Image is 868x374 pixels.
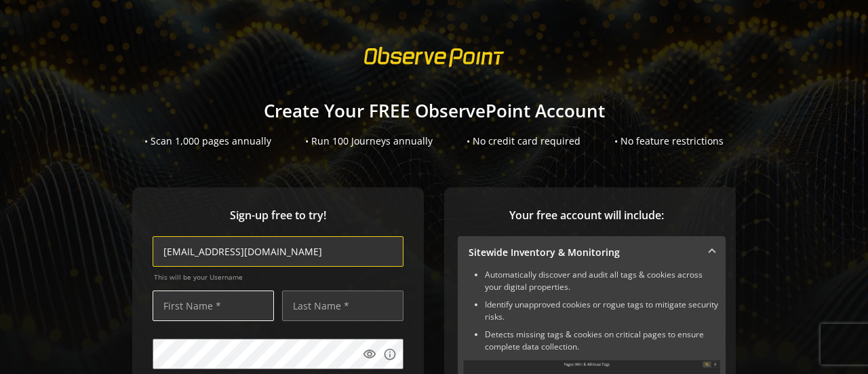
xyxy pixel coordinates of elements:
input: Last Name * [282,291,403,321]
mat-icon: visibility [363,348,376,361]
mat-expansion-panel-header: Sitewide Inventory & Monitoring [458,236,726,269]
li: Identify unapproved cookies or rogue tags to mitigate security risks. [485,299,720,323]
div: • Scan 1,000 pages annually [144,134,271,148]
div: • No feature restrictions [614,134,724,148]
span: Your free account will include: [458,208,715,223]
input: Email Address (name@work-email.com) * [153,236,403,267]
input: First Name * [153,291,274,321]
mat-icon: info [383,348,397,361]
mat-panel-title: Sitewide Inventory & Monitoring [469,246,698,259]
div: • No credit card required [467,134,580,148]
div: • Run 100 Journeys annually [305,134,433,148]
span: Sign-up free to try! [153,208,403,223]
span: This will be your Username [154,272,403,282]
li: Detects missing tags & cookies on critical pages to ensure complete data collection. [485,329,720,353]
li: Automatically discover and audit all tags & cookies across your digital properties. [485,269,720,293]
